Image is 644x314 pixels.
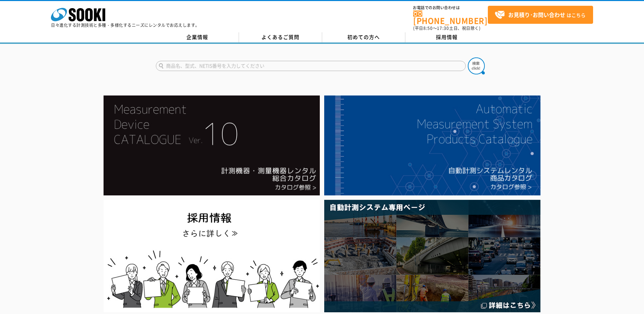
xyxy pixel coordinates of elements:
span: はこちら [495,10,586,20]
img: SOOKI recruit [104,200,320,312]
span: (平日 ～ 土日、祝日除く) [413,25,480,31]
a: 企業情報 [156,32,239,42]
input: 商品名、型式、NETIS番号を入力してください [156,61,466,71]
a: お見積り･お問い合わせはこちら [488,6,593,24]
a: 初めての方へ [322,32,405,42]
img: 自動計測システムカタログ [324,95,540,195]
img: Catalog Ver10 [104,95,320,195]
span: 8:50 [423,25,433,31]
strong: お見積り･お問い合わせ [508,11,565,19]
span: お電話でのお問い合わせは [413,6,488,10]
img: 自動計測システム専用ページ [324,200,540,312]
a: 採用情報 [405,32,489,42]
img: btn_search.png [468,57,485,74]
a: よくあるご質問 [239,32,322,42]
span: 初めての方へ [347,33,380,41]
p: 日々進化する計測技術と多種・多様化するニーズにレンタルでお応えします。 [51,23,200,27]
span: 17:30 [437,25,449,31]
a: [PHONE_NUMBER] [413,11,488,24]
